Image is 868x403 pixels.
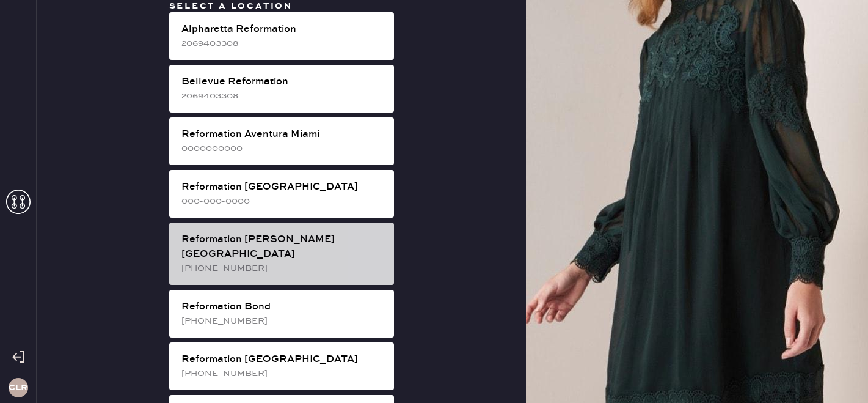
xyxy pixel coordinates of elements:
[169,1,293,12] span: Select a location
[181,300,384,314] div: Reformation Bond
[9,383,27,392] h3: CLR
[181,352,384,367] div: Reformation [GEOGRAPHIC_DATA]
[181,180,384,194] div: Reformation [GEOGRAPHIC_DATA]
[181,37,384,50] div: 2069403308
[181,232,384,262] div: Reformation [PERSON_NAME][GEOGRAPHIC_DATA]
[181,314,384,328] div: [PHONE_NUMBER]
[181,127,384,142] div: Reformation Aventura Miami
[181,22,384,37] div: Alpharetta Reformation
[181,194,384,208] div: 000-000-0000
[181,367,384,380] div: [PHONE_NUMBER]
[181,262,384,275] div: [PHONE_NUMBER]
[181,75,384,89] div: Bellevue Reformation
[181,89,384,103] div: 2069403308
[181,142,384,155] div: 0000000000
